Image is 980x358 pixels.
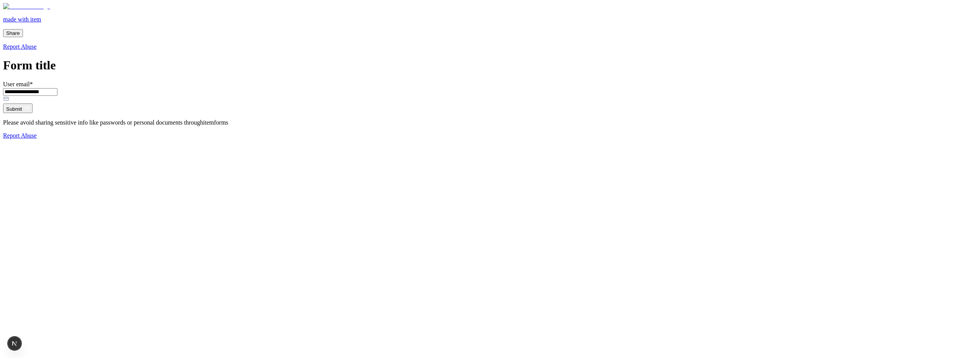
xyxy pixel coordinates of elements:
a: made with item [3,3,977,23]
h1: Form title [3,58,977,72]
a: Report Abuse [3,132,977,139]
button: Share [3,29,23,37]
span: item [203,119,214,126]
p: made with item [3,16,977,23]
img: Item Brain Logo [3,3,50,10]
button: Submit [3,103,33,113]
p: Please avoid sharing sensitive info like passwords or personal documents through forms [3,119,977,126]
a: Report Abuse [3,43,977,50]
label: User email [3,81,33,87]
